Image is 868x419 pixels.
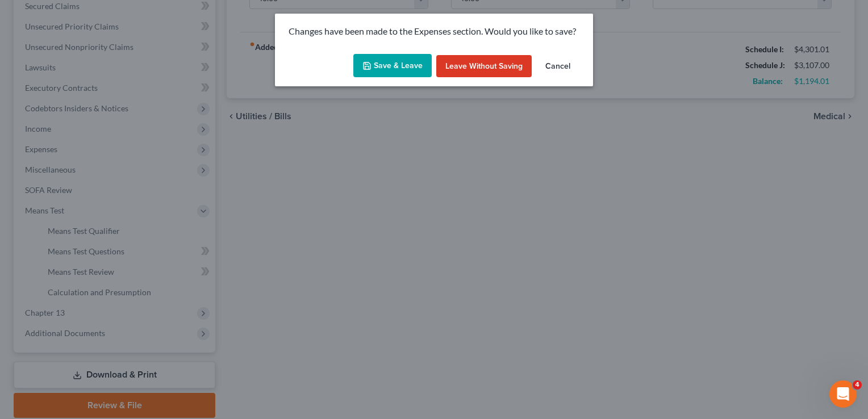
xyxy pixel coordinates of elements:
button: Cancel [536,55,579,78]
p: Changes have been made to the Expenses section. Would you like to save? [289,25,579,38]
span: 4 [853,380,862,389]
button: Save & Leave [353,54,432,78]
iframe: Intercom live chat [829,380,857,408]
button: Leave without Saving [436,55,532,78]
